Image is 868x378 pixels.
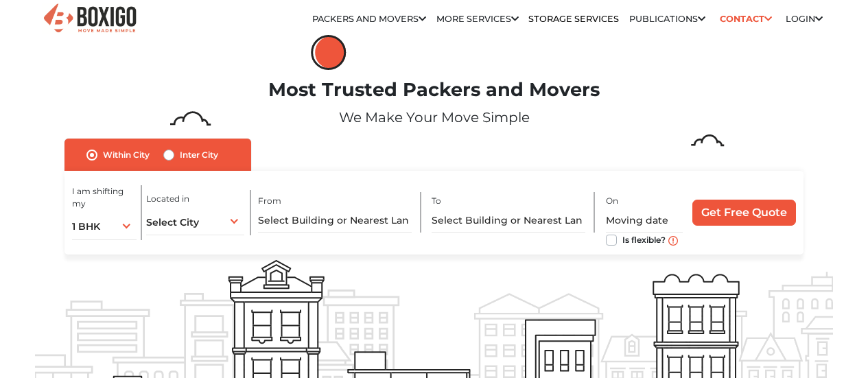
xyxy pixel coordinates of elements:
input: Moving date [606,209,683,233]
img: move_date_info [668,236,678,246]
span: 1 BHK [72,220,100,233]
h1: Most Trusted Packers and Movers [35,79,834,102]
label: From [258,195,281,207]
label: On [606,195,618,207]
a: Storage Services [528,14,619,24]
p: We Make Your Move Simple [35,107,834,128]
label: To [432,195,441,207]
a: Publications [629,14,705,24]
input: Select Building or Nearest Landmark [258,209,411,233]
label: Located in [146,193,189,205]
label: Within City [103,147,150,163]
input: Select Building or Nearest Landmark [432,209,585,233]
a: More services [436,14,519,24]
a: Contact [715,8,776,29]
input: Get Free Quote [692,200,796,226]
label: I am shifting my [72,185,137,210]
img: Boxigo [42,2,138,36]
a: Login [786,14,823,24]
a: Packers and Movers [312,14,426,24]
label: Inter City [180,147,218,163]
span: Select City [146,216,199,228]
label: Is flexible? [622,232,666,246]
